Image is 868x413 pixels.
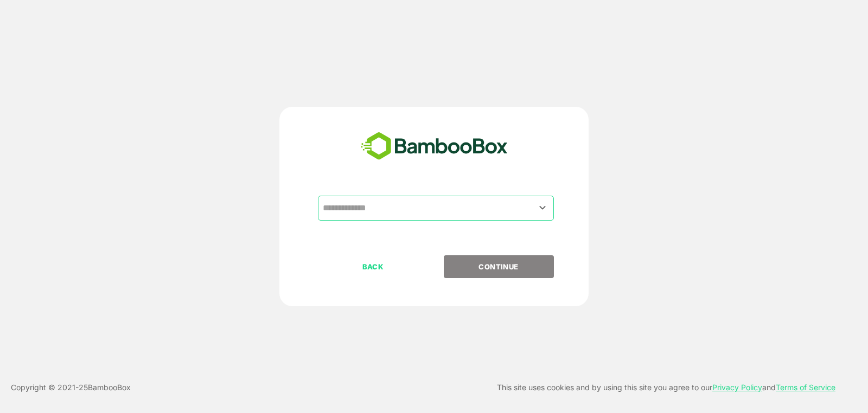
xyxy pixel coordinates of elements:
[319,261,427,273] p: BACK
[712,383,762,392] a: Privacy Policy
[444,261,553,273] p: CONTINUE
[444,255,554,278] button: CONTINUE
[355,128,514,164] img: bamboobox
[318,255,428,278] button: BACK
[11,381,131,394] p: Copyright © 2021- 25 BambooBox
[776,383,835,392] a: Terms of Service
[535,201,550,215] button: Open
[497,381,835,394] p: This site uses cookies and by using this site you agree to our and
